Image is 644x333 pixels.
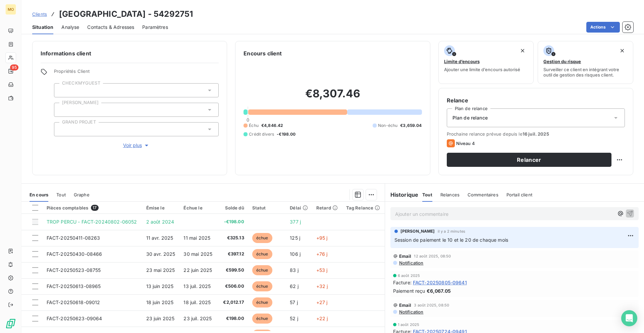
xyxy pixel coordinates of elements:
div: Tag Relance [346,205,381,210]
span: Notification [398,309,424,315]
span: Plan de relance [452,114,488,121]
span: échue [252,314,272,324]
span: 23 juil. 2025 [183,316,212,321]
span: 11 avr. 2025 [146,235,173,241]
span: Contacts & Adresses [87,24,134,31]
span: échue [252,249,272,259]
h6: Encours client [244,49,282,57]
div: Délai [290,205,308,210]
div: MO [5,4,16,15]
span: -€198.00 [277,131,296,137]
span: FACT-20250523-08755 [47,267,101,273]
span: +22 j [316,316,328,321]
span: 62 j [290,283,299,289]
div: Retard [316,205,338,210]
span: -€198.00 [223,219,244,225]
a: 95 [5,66,16,77]
button: Gestion du risqueSurveiller ce client en intégrant votre outil de gestion des risques client. [538,41,633,84]
span: Prochaine relance prévue depuis le [447,131,625,137]
div: Échue le [183,205,215,210]
input: Ajouter une valeur [60,87,65,93]
div: Open Intercom Messenger [621,310,637,326]
span: 18 juin 2025 [146,299,174,305]
span: 125 j [290,235,300,241]
span: 23 mai 2025 [146,267,175,273]
span: échue [252,281,272,291]
span: il y a 2 minutes [438,229,465,233]
span: +76 j [316,251,328,257]
span: +27 j [316,299,328,305]
span: Portail client [506,192,532,197]
input: Ajouter une valeur [60,126,65,132]
span: 30 mai 2025 [183,251,212,257]
span: 12 août 2025, 08:50 [414,254,451,258]
span: FACT-20250430-08466 [47,251,102,257]
span: Relances [440,192,460,197]
span: 13 juil. 2025 [183,283,211,289]
span: €6,067.05 [427,287,451,294]
span: Tout [422,192,432,197]
span: 11 mai 2025 [183,235,210,241]
span: €198.00 [223,315,244,322]
span: €397.12 [223,251,244,257]
span: FACT-20250411-08263 [47,235,100,241]
span: FACT-20250623-09064 [47,316,102,321]
div: Émise le [146,205,176,210]
span: 57 j [290,299,298,305]
span: +95 j [316,235,328,241]
span: Surveiller ce client en intégrant votre outil de gestion des risques client. [543,67,628,78]
span: En cours [30,192,48,197]
span: Email [399,302,412,308]
input: Ajouter une valeur [60,107,65,113]
span: 377 j [290,219,301,225]
span: 18 juil. 2025 [183,299,211,305]
span: Ajouter une limite d’encours autorisé [444,67,520,72]
span: Tout [56,192,66,197]
span: 30 avr. 2025 [146,251,175,257]
span: €599.50 [223,267,244,274]
span: 95 [10,64,18,70]
h3: [GEOGRAPHIC_DATA] - 54292751 [59,8,193,20]
span: Graphe [74,192,90,197]
span: Situation [32,24,53,31]
span: 52 j [290,316,298,321]
span: Gestion du risque [543,59,581,64]
span: 16 juil. 2025 [523,131,549,137]
span: Limite d’encours [444,59,480,64]
span: 3 août 2025, 08:50 [414,303,449,307]
span: Clients [32,11,47,17]
span: +53 j [316,267,328,273]
span: FACT-20250613-08965 [47,283,101,289]
span: Non-échu [378,123,397,129]
h2: €8,307.46 [244,87,422,107]
h6: Informations client [41,49,219,57]
span: €506.00 [223,283,244,290]
img: Logo LeanPay [5,318,16,329]
div: Pièces comptables [47,205,138,211]
span: échue [252,265,272,275]
span: 1 août 2025 [398,323,420,327]
span: 2 août 2024 [146,219,174,225]
button: Actions [586,22,620,33]
span: 22 juin 2025 [183,267,212,273]
span: Paramètres [142,24,168,31]
span: 23 juin 2025 [146,316,175,321]
span: €3,659.04 [400,123,422,129]
span: FACT-20250805-09641 [413,279,467,286]
span: échue [252,233,272,243]
span: €325.13 [223,235,244,241]
button: Voir plus [54,142,219,149]
h6: Relance [447,96,625,104]
span: Niveau 4 [456,141,475,146]
span: Facture : [393,279,412,286]
a: Clients [32,11,47,17]
span: Propriétés Client [54,68,219,78]
div: Statut [252,205,282,210]
span: €2,012.17 [223,299,244,306]
span: Paiement reçu [393,287,425,294]
span: 106 j [290,251,301,257]
span: 6 août 2025 [398,274,420,278]
h6: Historique [385,191,419,199]
span: Email [399,253,412,259]
span: Commentaires [468,192,498,197]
